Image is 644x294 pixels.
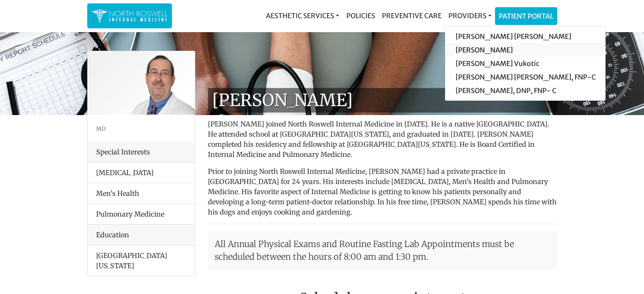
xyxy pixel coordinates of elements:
[445,30,605,43] a: [PERSON_NAME] [PERSON_NAME]
[343,7,378,24] a: Policies
[495,8,557,25] a: Patient Portal
[88,162,195,183] li: [MEDICAL_DATA]
[91,8,168,24] img: North Roswell Internal Medicine
[445,43,605,57] a: [PERSON_NAME]
[445,70,605,84] a: [PERSON_NAME] [PERSON_NAME], FNP-C
[88,183,195,204] li: Men’s Health
[88,245,195,276] li: [GEOGRAPHIC_DATA][US_STATE]
[263,7,343,24] a: Aesthetic Services
[88,51,195,115] img: Dr. George Kanes
[445,7,495,24] a: Providers
[378,7,445,24] a: Preventive Care
[88,142,195,162] div: Special Interests
[88,225,195,245] div: Education
[445,84,605,97] a: [PERSON_NAME], DNP, FNP- C
[96,125,106,132] small: MD
[208,166,557,217] p: Prior to joining North Roswell Internal Medicine, [PERSON_NAME] had a private practice in [GEOGRA...
[208,119,557,159] p: [PERSON_NAME] joined North Roswell Internal Medicine in [DATE]. He is a native [GEOGRAPHIC_DATA]....
[208,88,557,113] h1: [PERSON_NAME]
[88,203,195,225] li: Pulmonary Medicine
[208,231,557,270] p: All Annual Physical Exams and Routine Fasting Lab Appointments must be scheduled between the hour...
[445,57,605,70] a: [PERSON_NAME] Vukotic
